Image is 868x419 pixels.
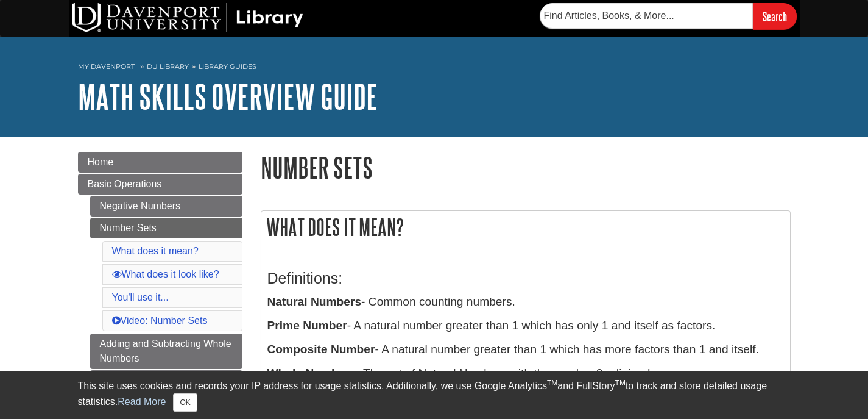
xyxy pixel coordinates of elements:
a: What does it mean? [112,246,199,256]
nav: breadcrumb [78,59,791,78]
a: Read More [118,396,166,407]
input: Find Articles, Books, & More... [540,3,753,29]
a: Negative Numbers [90,196,242,217]
b: Natural Numbers [267,295,362,308]
span: Basic Operations [88,179,162,189]
a: Video: Number Sets [112,315,208,326]
form: Searches DU Library's articles, books, and more [540,3,797,29]
input: Search [753,3,797,29]
img: DU Library [72,3,303,32]
h3: Definitions: [267,270,784,287]
h1: Number Sets [261,152,791,183]
b: Whole Numbers [267,367,356,379]
a: Math Skills Overview Guide [78,77,378,115]
h2: What does it mean? [261,211,790,243]
button: Close [173,393,197,412]
div: This site uses cookies and records your IP address for usage statistics. Additionally, we use Goo... [78,379,791,412]
b: Composite Number [267,343,375,356]
a: Number Sets [90,218,242,238]
p: - Common counting numbers. [267,293,784,311]
a: Library Guides [199,62,256,71]
p: - The set of Natural Numbers with the number 0 adjoined. [267,365,784,382]
a: What does it look like? [112,269,219,279]
sup: TM [615,379,626,387]
span: Home [88,157,114,167]
a: My Davenport [78,62,135,72]
a: Adding and Subtracting Whole Numbers [90,334,242,369]
a: Home [78,152,242,173]
a: Basic Operations [78,174,242,195]
p: - A natural number greater than 1 which has more factors than 1 and itself. [267,341,784,359]
sup: TM [547,379,557,387]
p: - A natural number greater than 1 which has only 1 and itself as factors. [267,317,784,335]
a: DU Library [147,62,189,71]
a: You'll use it... [112,292,169,303]
b: Prime Number [267,319,347,332]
